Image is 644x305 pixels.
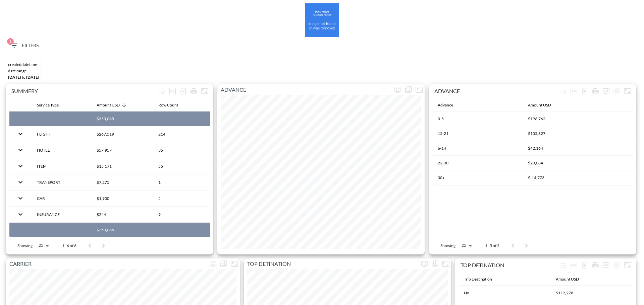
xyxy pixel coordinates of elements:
[15,209,26,220] button: expand row
[569,86,579,96] div: Toggle table layout between fixed and auto (default: auto)
[458,241,474,250] div: 25
[8,68,39,73] div: DATE RANGE
[305,3,339,37] img: amsalem-2.png
[403,84,414,95] div: Show chart as table
[464,275,492,283] div: Trip Destination
[91,223,153,237] th: $350,065
[10,42,39,50] span: Filters
[62,243,76,248] p: 1–6 of 6
[37,101,67,109] span: Service Type
[601,86,611,96] span: Display settings
[153,142,210,158] th: 35
[392,84,403,95] span: Display settings
[153,207,210,222] th: 9
[523,170,633,185] th: $-14,773
[438,101,453,109] div: Advance
[32,207,91,222] th: INSURANCE
[199,86,210,96] button: Fullscreen
[15,128,26,140] button: expand row
[17,243,33,248] p: Showing
[461,262,558,268] div: TOP DETINATION
[37,101,59,109] div: Service Type
[590,86,601,96] div: Print
[8,62,39,67] div: CREATEDDATETIME
[91,190,153,206] th: $1,900
[15,193,26,204] button: expand row
[523,141,633,156] th: $42,164
[158,101,187,109] span: Row Count
[432,156,523,170] th: 22-30
[244,260,419,268] p: TOP DETINATION
[579,86,590,96] div: Number of rows selected for download: 5
[208,258,218,269] button: more
[556,275,588,283] span: Amount USD
[611,260,622,271] div: Show chart as table
[601,260,611,271] span: Display settings
[91,126,153,142] th: $267,519
[167,86,178,96] div: Toggle table layout between fixed and auto (default: auto)
[91,207,153,222] th: $244
[8,40,41,52] button: 1Filters
[523,111,633,126] th: $196,762
[419,258,430,269] button: more
[153,174,210,190] th: 1
[91,158,153,174] th: $15,171
[178,86,189,96] div: Number of rows selected for download: 6
[440,258,451,269] button: Fullscreen
[217,86,392,94] p: ADVANCE
[579,260,590,271] div: Number of rows selected for download: 47
[32,158,91,174] th: ITEM
[22,75,25,80] span: to
[432,126,523,141] th: 15-21
[32,142,91,158] th: HOTEL
[91,174,153,190] th: $7,275
[91,111,153,126] th: $350,065
[440,243,455,248] p: Showing
[7,38,14,45] span: 1
[430,258,440,269] div: Show chart as table
[569,260,579,271] div: Toggle table layout between fixed and auto (default: auto)
[15,176,26,188] button: expand row
[153,190,210,206] th: 5
[97,101,120,109] div: Amount USD
[32,190,91,206] th: CAR
[8,75,39,80] span: [DATE] [DATE]
[432,111,523,126] th: 0-5
[35,241,51,250] div: 25
[392,84,403,95] button: more
[434,88,558,94] div: ADVANCE
[189,86,199,96] div: Print
[6,260,208,268] p: CARRIER
[622,86,633,96] button: Fullscreen
[15,160,26,172] button: expand row
[32,174,91,190] th: TRANSPORT
[229,258,240,269] button: Fullscreen
[601,86,611,96] button: more
[32,126,91,142] th: FLIGHT
[218,258,229,269] div: Show chart as table
[622,260,633,271] button: Fullscreen
[556,275,579,283] div: Amount USD
[15,144,26,156] button: expand row
[464,275,501,283] span: Trip Destination
[528,101,560,109] span: Amount USD
[523,156,633,170] th: $20,084
[601,260,611,271] button: more
[558,260,569,271] div: Wrap text
[419,258,430,269] span: Display settings
[550,286,633,300] th: $112,278
[432,170,523,185] th: 30+
[414,84,425,95] button: Fullscreen
[523,126,633,141] th: $105,827
[156,86,167,96] div: Wrap text
[438,101,462,109] span: Advance
[208,258,218,269] span: Display settings
[459,286,550,300] th: No
[590,260,601,271] div: Print
[485,243,499,248] p: 1–5 of 5
[97,101,128,109] span: Amount USD
[153,126,210,142] th: 214
[158,101,178,109] div: Row Count
[611,86,622,96] div: Show chart as table
[558,86,569,96] div: Wrap text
